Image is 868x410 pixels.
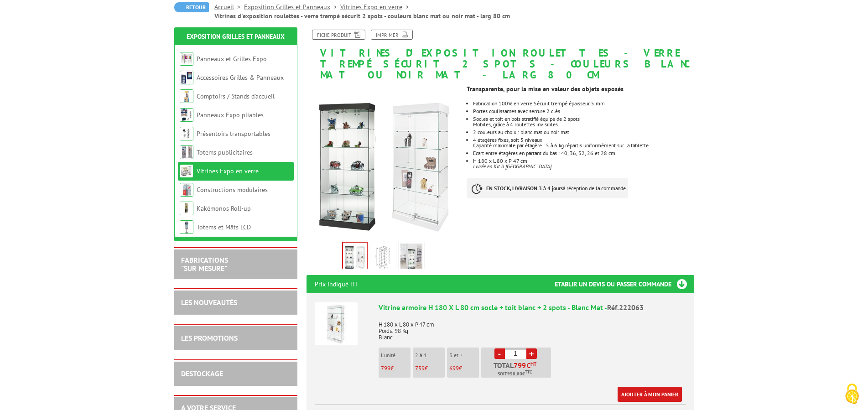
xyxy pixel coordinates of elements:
a: LES PROMOTIONS [181,333,238,343]
img: Kakémonos Roll-up [180,202,193,215]
p: Ecart entre étagères en partant du bas : 40, 36, 32, 26 et 28 cm [473,151,694,156]
a: Ajouter à mon panier [618,387,682,402]
img: Vitrine armoire H 180 X L 80 cm socle + toit blanc + 2 spots - Blanc Mat [315,302,358,345]
a: Kakémonos Roll-up [197,204,251,213]
p: H 180 x L 80 x P 47 cm [473,158,694,164]
a: Accessoires Grilles & Panneaux [197,73,284,82]
h1: Vitrines d'exposition roulettes - verre trempé sécurit 2 spots - couleurs blanc mat ou noir mat -... [300,30,701,81]
button: Cookies (fenêtre modale) [836,379,868,410]
img: Cookies (fenêtre modale) [841,383,863,405]
a: Vitrines Expo en verre [340,3,412,11]
a: Retour [174,2,209,12]
p: 2 à 4 [415,352,445,358]
img: vitrine_exposition_verre_secusise_roulettes_verre_2spots_blanc_noir_croquis_shema_222063.jpg [372,244,394,272]
img: 222063_vitrine_exposition_roulettes_verre_situation.jpg [400,244,422,272]
span: 799 [381,364,390,372]
span: € [526,362,530,369]
a: Exposition Grilles et Panneaux [187,32,285,41]
p: Capacité maximale par étagère : 5 à 6 kg répartis uniformément sur la tablette. [473,143,694,148]
p: Prix indiqué HT [315,275,358,293]
img: Vitrines Expo en verre [180,164,193,178]
span: 759 [415,364,425,372]
a: Fiche produit [312,30,365,40]
span: 699 [449,364,459,372]
u: Livrée en Kit à [GEOGRAPHIC_DATA]. [473,163,553,170]
sup: HT [530,361,536,367]
a: Imprimer [371,30,413,40]
p: H 180 x L 80 x P 47 cm Poids: 98 Kg Blanc [379,315,686,341]
p: Portes coulissantes avec serrure 2 clés [473,109,694,114]
p: à réception de la commande [467,178,628,198]
strong: EN STOCK, LIVRAISON 3 à 4 jours [486,185,563,192]
a: FABRICATIONS"Sur Mesure" [181,255,228,273]
img: Totems et Mâts LCD [180,220,193,234]
a: Présentoirs transportables [197,130,270,138]
img: Constructions modulaires [180,183,193,197]
p: Socles et toit en bois stratifié équipé de 2 spots [473,116,694,122]
a: Panneaux et Grilles Expo [197,55,267,63]
a: DESTOCKAGE [181,369,223,378]
a: Comptoirs / Stands d'accueil [197,92,275,100]
p: Total [483,362,551,378]
p: Transparente, pour la mise en valeur des objets exposés [467,86,694,92]
a: Totems publicitaires [197,148,253,156]
a: Totems et Mâts LCD [197,223,251,231]
li: Vitrines d'exposition roulettes - verre trempé sécurit 2 spots - couleurs blanc mat ou noir mat -... [214,11,510,21]
p: Fabrication 100% en verre Sécurit trempé épaisseur 5 mm [473,101,694,106]
h3: Etablir un devis ou passer commande [555,275,694,293]
img: Panneaux Expo pliables [180,108,193,122]
p: L'unité [381,352,411,358]
p: 2 couleurs au choix : blanc mat ou noir mat [473,130,694,135]
span: 958,80 [507,370,522,378]
img: Comptoirs / Stands d'accueil [180,89,193,103]
img: Accessoires Grilles & Panneaux [180,71,193,84]
img: Panneaux et Grilles Expo [180,52,193,66]
span: 799 [514,362,526,369]
span: Soit € [498,370,532,378]
img: Totems publicitaires [180,145,193,159]
img: 222063_222064_vitrine_exposition_roulettes_verre.jpg [307,85,460,239]
img: Présentoirs transportables [180,127,193,140]
a: Panneaux Expo pliables [197,111,264,119]
a: - [494,348,505,359]
a: Accueil [214,3,244,11]
a: Vitrines Expo en verre [197,167,259,175]
a: Constructions modulaires [197,186,268,194]
p: Mobiles, grâce à 4 roulettes invisibles [473,122,694,127]
p: € [415,365,445,372]
a: LES NOUVEAUTÉS [181,298,237,307]
p: € [449,365,479,372]
a: + [526,348,537,359]
sup: TTC [525,369,532,374]
p: 5 et + [449,352,479,358]
div: Vitrine armoire H 180 X L 80 cm socle + toit blanc + 2 spots - Blanc Mat - [379,302,686,313]
img: 222063_222064_vitrine_exposition_roulettes_verre.jpg [343,243,367,271]
a: Exposition Grilles et Panneaux [244,3,340,11]
span: Réf.222063 [607,303,644,312]
p: 4 étagères fixes, soit 5 niveaux [473,137,694,143]
p: € [381,365,411,372]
